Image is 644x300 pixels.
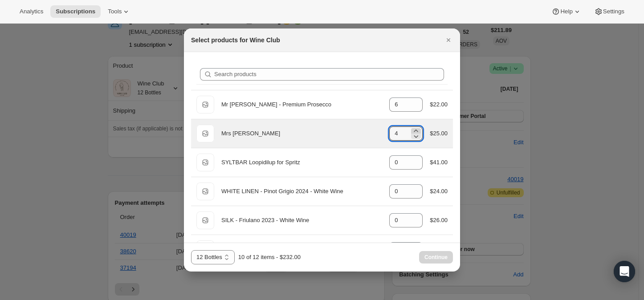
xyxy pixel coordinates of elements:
[238,253,301,262] div: 10 of 12 items - $232.00
[221,100,382,109] div: Mr [PERSON_NAME] - Premium Prosecco
[430,187,448,196] div: $24.00
[221,129,382,138] div: Mrs [PERSON_NAME]
[191,36,280,45] h2: Select products for Wine Club
[430,158,448,167] div: $41.00
[221,158,382,167] div: SYLTBAR Loopidilup for Spritz
[50,5,101,18] button: Subscriptions
[102,5,136,18] button: Tools
[430,129,448,138] div: $25.00
[56,8,95,15] span: Subscriptions
[430,216,448,225] div: $26.00
[614,261,635,282] div: Open Intercom Messenger
[221,216,382,225] div: SILK - Friulano 2023 - White Wine
[442,34,455,46] button: Close
[20,8,43,15] span: Analytics
[430,100,448,109] div: $22.00
[560,8,572,15] span: Help
[14,5,49,18] button: Analytics
[546,5,587,18] button: Help
[603,8,624,15] span: Settings
[214,68,444,81] input: Search products
[589,5,630,18] button: Settings
[221,187,382,196] div: WHITE LINEN - Pinot Grigio 2024 - White Wine
[108,8,122,15] span: Tools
